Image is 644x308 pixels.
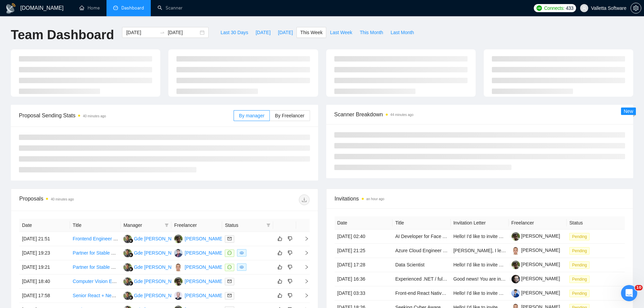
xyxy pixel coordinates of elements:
[335,272,393,286] td: [DATE] 16:36
[171,219,222,232] th: Freelancer
[392,286,451,301] td: Front-end React Native Developer
[276,249,284,257] button: like
[19,194,164,205] div: Proposals
[185,292,223,299] div: [PERSON_NAME]
[70,246,121,260] td: Partner for Stable Diffusion Video Generation Workflow
[511,233,560,239] a: [PERSON_NAME]
[128,295,133,300] img: gigradar-bm.png
[509,216,567,230] th: Freelancer
[276,235,284,243] button: like
[185,278,223,285] div: [PERSON_NAME]
[395,262,424,267] a: Data Scientist
[128,253,133,257] img: gigradar-bm.png
[392,244,451,258] td: Azure Cloud Engineer (DevOps) — Reproducible Customer Deployments
[123,235,132,243] img: GK
[123,221,162,229] span: Manager
[288,250,292,256] span: dislike
[228,237,232,241] span: mail
[123,291,132,300] img: GK
[278,264,282,270] span: like
[174,236,223,241] a: MT[PERSON_NAME]
[569,248,592,253] a: Pending
[225,221,263,229] span: Status
[185,249,223,257] div: [PERSON_NAME]
[228,251,232,255] span: message
[123,292,183,298] a: GKGde [PERSON_NAME]
[265,220,272,230] span: filter
[278,29,293,36] span: [DATE]
[278,250,282,256] span: like
[288,293,292,298] span: dislike
[19,289,70,303] td: [DATE] 17:58
[569,233,590,240] span: Pending
[624,109,633,114] span: New
[326,27,356,38] button: Last Week
[451,216,509,230] th: Invitation Letter
[174,291,183,300] img: AA
[228,279,232,283] span: mail
[544,4,564,12] span: Connects:
[511,232,520,241] img: c1i1uGg5H7QUH61k5vEFmrCCw2oKr7wQuOGc-XIS7mT60rILUZP1kJL_5PjNNGFdjG
[335,230,393,244] td: [DATE] 02:40
[296,27,326,38] button: This Week
[217,27,252,38] button: Last 30 Days
[160,30,165,35] span: to
[70,260,121,275] td: Partner for Stable Diffusion Video Generation Workflow
[569,290,592,296] a: Pending
[395,248,549,253] a: Azure Cloud Engineer (DevOps) — Reproducible Customer Deployments
[11,27,114,43] h1: Team Dashboard
[536,5,542,11] img: upwork-logo.png
[286,249,294,257] button: dislike
[19,246,70,260] td: [DATE] 19:23
[123,236,183,241] a: GKGde [PERSON_NAME]
[70,232,121,246] td: Frontend Engineer | Next.js / React
[19,232,70,246] td: [DATE] 21:51
[73,264,188,270] a: Partner for Stable Diffusion Video Generation Workflow
[134,235,183,242] div: Gde [PERSON_NAME]
[511,246,520,255] img: c1gGjXW1797MpouPz8XAR9MWCBsUZdZPFhWh8Pzl8-5o7d78CoX3Xl5Nj0StwttGWJ
[165,223,169,227] span: filter
[276,291,284,300] button: like
[73,236,146,241] a: Frontend Engineer | Next.js / React
[19,260,70,275] td: [DATE] 19:21
[286,277,294,285] button: dislike
[299,293,309,298] span: right
[274,27,296,38] button: [DATE]
[392,272,451,286] td: Experienced .NET / full-stack developer needed for ongoing project
[335,286,393,301] td: [DATE] 03:33
[266,223,270,227] span: filter
[73,293,144,298] a: Senior React + NextJS Developer
[299,265,309,269] span: right
[335,216,393,230] th: Date
[174,278,223,284] a: MT[PERSON_NAME]
[19,275,70,289] td: [DATE] 18:40
[123,263,132,271] img: GK
[228,265,232,269] span: message
[174,249,183,257] img: DS
[630,3,641,14] button: setting
[511,276,560,281] a: [PERSON_NAME]
[288,236,292,241] span: dislike
[300,29,323,36] span: This Week
[569,290,590,297] span: Pending
[228,293,232,298] span: mail
[5,3,16,14] img: logo
[123,264,183,269] a: GKGde [PERSON_NAME]
[19,219,70,232] th: Date
[121,5,144,11] span: Dashboard
[395,290,467,296] a: Front-end React Native Developer
[569,262,592,267] a: Pending
[174,263,183,271] img: AA
[134,292,183,299] div: Gde [PERSON_NAME]
[240,251,244,255] span: eye
[511,290,560,295] a: [PERSON_NAME]
[286,263,294,271] button: dislike
[163,220,170,230] span: filter
[330,29,352,36] span: Last Week
[276,263,284,271] button: like
[168,29,198,36] input: End date
[123,278,183,284] a: GKGde [PERSON_NAME]
[240,265,244,269] span: eye
[356,27,387,38] button: This Month
[174,250,223,255] a: DS[PERSON_NAME]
